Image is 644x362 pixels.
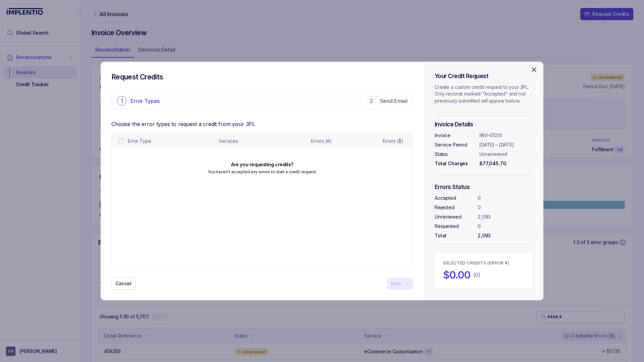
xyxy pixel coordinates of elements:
[435,151,477,158] p: Status
[219,138,238,144] p: Services
[479,160,533,167] p: $77,045.70
[380,97,408,105] p: Send Email
[111,120,413,128] p: Choose the error types to request a credit from your 3PL
[479,151,533,158] p: Unreviewed
[115,280,131,287] p: Cancel
[443,268,471,282] h2: $0.00
[530,66,538,74] svg: Close
[473,271,481,279] p: (0)
[128,138,151,144] p: Error Type
[435,232,475,239] p: Total
[478,195,533,201] p: 0
[435,223,475,230] p: Requested
[111,93,413,109] ul: Stepper Group
[231,162,293,167] h6: Are you requesting credits?
[435,132,477,139] p: Invoice
[435,214,475,220] p: Unreviewed
[435,183,533,191] h5: Errors Status
[111,72,413,82] h4: Request Credits
[367,96,408,106] li: Stepper Send Email
[435,141,477,148] p: Service Period
[121,97,123,105] p: 1
[435,121,533,128] h5: Invoice Details
[435,195,475,201] p: Accepted
[479,141,533,148] p: [DATE] – [DATE]
[117,96,160,106] li: Stepper Error Types
[111,278,136,290] button: Cancel
[208,169,317,175] p: You haven't accepted any errors to start a credit request.
[478,214,533,220] p: 2,093
[130,97,160,105] p: Error Types
[478,232,533,239] p: 2,093
[118,138,124,144] input: checkbox-checkbox-all
[478,204,533,211] p: 0
[435,160,477,167] p: Total Charges
[435,72,533,80] h5: Your Credit Request
[478,223,533,230] p: 0
[443,260,524,266] p: SELECTED CREDITS (ERROR #)
[383,138,404,144] p: Errors ($)
[435,84,533,104] p: Create a custom credit request to your 3PL. Only records marked "Accepted" and not previously sub...
[479,132,533,139] p: INV-01315
[370,97,373,105] p: 2
[435,204,475,211] p: Rejected
[311,138,332,144] p: Errors (#)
